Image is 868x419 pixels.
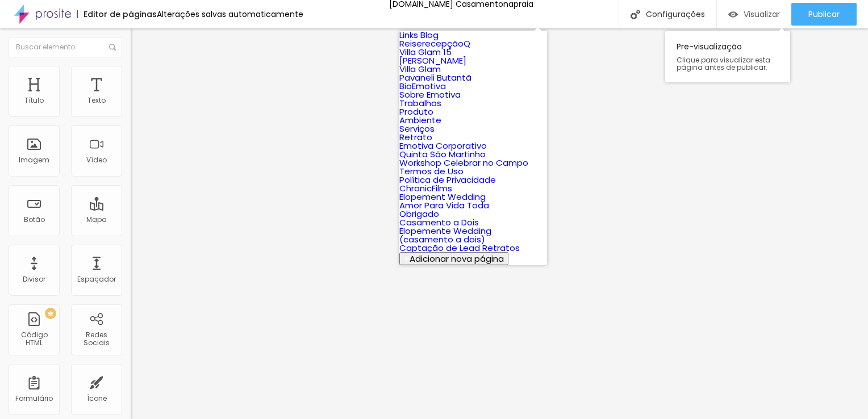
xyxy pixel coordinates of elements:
a: Sobre Emotiva [399,89,461,100]
a: Villa Glam [399,63,441,75]
div: Alterações salvas automaticamente [157,10,303,18]
a: Elopement Wedding [399,191,486,203]
span: Adicionar nova página [410,253,504,265]
div: Divisor [23,275,45,283]
div: Formulário [15,395,53,403]
a: Obrigado [399,208,439,220]
a: Serviços [399,123,435,135]
a: Retrato [399,131,432,143]
a: Termos de Uso [399,165,464,177]
button: Visualizar [717,3,791,26]
div: Editor de páginas [77,10,157,18]
a: Casamento a Dois [399,216,479,228]
div: Ícone [87,395,107,403]
a: Links Blog [399,29,439,41]
div: Vídeo [86,156,107,164]
img: view-1.svg [728,10,738,19]
div: Texto [87,97,106,104]
a: Villa Glam 15 [399,46,452,58]
div: Botão [24,216,45,224]
div: Mapa [86,216,107,224]
a: Ambiente [399,114,441,126]
div: Código HTML [11,331,56,347]
a: ReiserecepçãoQ [399,37,470,49]
div: Imagem [19,156,49,164]
a: BioEmotiva [399,80,446,92]
div: Espaçador [77,275,116,283]
a: Workshop Celebrar no Campo [399,157,528,169]
button: Publicar [791,3,857,26]
a: Amor Para Vida Toda [399,199,489,211]
span: Visualizar [744,10,780,19]
div: Pre-visualização [665,31,790,82]
span: Publicar [808,10,840,19]
a: Emotiva Corporativo [399,140,487,152]
a: Captação de Lead Retratos [399,242,520,254]
a: Produto [399,106,433,118]
img: Icone [631,10,640,19]
a: Pavaneli Butantã [399,72,471,83]
a: Política de Privacidade [399,174,496,186]
img: Icone [109,44,116,51]
div: Título [24,97,44,104]
a: [PERSON_NAME] [399,55,466,66]
a: Quinta São Martinho [399,148,486,160]
div: Redes Sociais [74,331,119,347]
input: Buscar elemento [9,37,122,57]
a: Elopemente Wedding (casamento a dois) [399,225,491,245]
a: Trabalhos [399,97,441,109]
a: ChronicFilms [399,182,452,194]
button: Adicionar nova página [399,252,508,265]
span: Clique para visualizar esta página antes de publicar. [677,56,779,71]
